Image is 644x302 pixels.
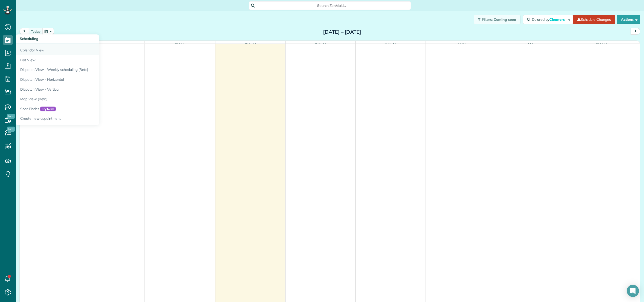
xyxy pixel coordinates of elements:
a: Calendar View [16,44,142,55]
button: Actions [617,15,640,24]
a: Map View (Beta) [16,94,142,104]
span: [DATE] [595,42,608,46]
a: List View [16,55,142,65]
span: Coming soon [494,17,516,22]
button: Colored byCleaners [523,15,573,24]
a: Dispatch View - Vertical [16,85,142,94]
span: [DATE] [384,42,397,46]
span: Try Now [40,107,56,112]
a: Spot FinderTry Now [16,104,142,114]
button: today [29,28,43,35]
button: prev [19,28,29,35]
a: Schedule Changes [573,15,615,24]
span: [DATE] [314,42,327,46]
span: New [7,127,15,132]
span: Scheduling [20,36,38,41]
div: Open Intercom Messenger [627,285,639,297]
span: New [7,114,15,119]
span: Filters: [482,17,493,22]
span: [DATE] [454,42,467,46]
span: Colored by [532,17,567,22]
span: Cleaners [549,17,566,22]
a: Dispatch View - Horizontal [16,75,142,85]
span: [DATE] [525,42,537,46]
span: [DATE] [174,42,187,46]
span: [DATE] [244,42,257,46]
a: Dispatch View - Weekly scheduling (Beta) [16,65,142,75]
a: Create new appointment [16,114,142,125]
h2: [DATE] – [DATE] [311,29,374,35]
button: next [631,28,640,35]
